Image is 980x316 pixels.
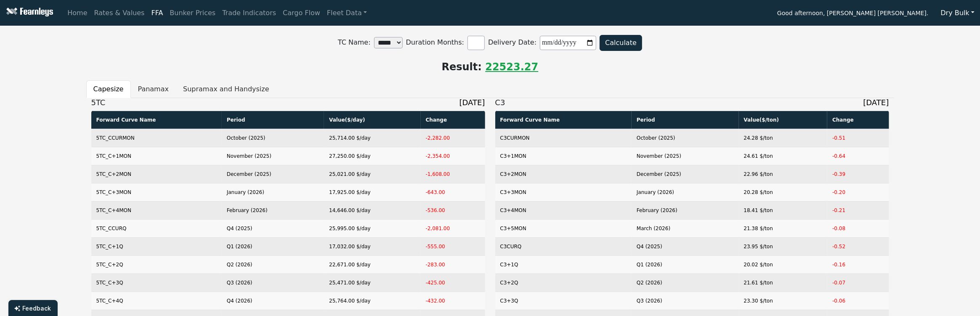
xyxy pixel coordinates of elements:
[324,255,420,274] td: 22,671.00 $/day
[632,183,739,201] td: January (2026)
[324,201,420,219] td: 14,646.00 $/day
[632,274,739,292] td: Q2 (2026)
[222,201,324,219] td: February (2026)
[827,111,889,129] th: Change
[421,183,485,201] td: -643.00
[421,165,485,183] td: -1,608.00
[279,5,324,21] a: Cargo Flow
[338,34,406,52] label: TC Name:
[827,219,889,237] td: -0.08
[632,129,739,147] td: October (2025)
[222,274,324,292] td: Q3 (2026)
[485,61,538,73] span: 22523.27
[495,165,632,183] td: C3+2MON
[739,219,828,237] td: 21.38 $/ton
[632,111,739,129] th: Period
[421,201,485,219] td: -536.00
[421,111,485,129] th: Change
[495,219,632,237] td: C3+5MON
[176,80,276,98] button: Supramax and Handysize
[324,237,420,255] td: 17,032.00 $/day
[86,80,131,98] button: Capesize
[632,201,739,219] td: February (2026)
[219,5,279,21] a: Trade Indicators
[495,111,632,129] th: Forward Curve Name
[495,183,632,201] td: C3+3MON
[827,237,889,255] td: -0.52
[324,219,420,237] td: 25,995.00 $/day
[421,147,485,165] td: -2,354.00
[222,255,324,274] td: Q2 (2026)
[131,80,176,98] button: Panamax
[324,129,420,147] td: 25,714.00 $/day
[827,274,889,292] td: -0.07
[495,129,632,147] td: C3CURMON
[488,32,600,53] label: Delivery Date:
[421,292,485,310] td: -432.00
[495,98,889,107] h3: C3
[91,292,222,310] td: 5TC_C+4Q
[421,237,485,255] td: -555.00
[324,165,420,183] td: 25,021.00 $/day
[324,147,420,165] td: 27,250.00 $/day
[739,183,828,201] td: 20.28 $/ton
[91,219,222,237] td: 5TC_CCURQ
[421,219,485,237] td: -2,081.00
[739,147,828,165] td: 24.61 $/ton
[863,98,889,107] span: [DATE]
[91,129,222,147] td: 5TC_CCURMON
[222,129,324,147] td: October (2025)
[495,292,632,310] td: C3+3Q
[827,129,889,147] td: -0.51
[406,32,488,53] label: Duration Months:
[739,274,828,292] td: 21.61 $/ton
[739,111,828,129] th: Value ($/ton)
[91,274,222,292] td: 5TC_C+3Q
[495,255,632,274] td: C3+1Q
[421,274,485,292] td: -425.00
[64,5,90,21] a: Home
[632,292,739,310] td: Q3 (2026)
[459,98,485,107] span: [DATE]
[222,165,324,183] td: December (2025)
[495,147,632,165] td: C3+1MON
[827,147,889,165] td: -0.64
[222,292,324,310] td: Q4 (2026)
[3,60,977,74] div: Result:
[166,5,219,21] a: Bunker Prices
[495,237,632,255] td: C3CURQ
[91,98,485,107] h3: 5TC
[421,255,485,274] td: -283.00
[91,5,148,21] a: Rates & Values
[495,274,632,292] td: C3+2Q
[632,219,739,237] td: March (2026)
[222,147,324,165] td: November (2025)
[632,255,739,274] td: Q1 (2026)
[324,111,420,129] th: Value ($/day)
[467,36,485,50] input: Duration Months:
[632,237,739,255] td: Q4 (2025)
[827,183,889,201] td: -0.20
[632,147,739,165] td: November (2025)
[739,201,828,219] td: 18.41 $/ton
[827,201,889,219] td: -0.21
[222,111,324,129] th: Period
[148,5,167,21] a: FFA
[324,274,420,292] td: 25,471.00 $/day
[222,237,324,255] td: Q1 (2026)
[222,219,324,237] td: Q4 (2025)
[324,5,370,21] a: Fleet Data
[495,201,632,219] td: C3+4MON
[827,292,889,310] td: -0.06
[91,201,222,219] td: 5TC_C+4MON
[91,147,222,165] td: 5TC_C+1MON
[739,292,828,310] td: 23.30 $/ton
[324,292,420,310] td: 25,764.00 $/day
[777,7,928,21] span: Good afternoon, [PERSON_NAME] [PERSON_NAME].
[421,129,485,147] td: -2,282.00
[222,183,324,201] td: January (2026)
[600,35,642,51] button: Calculate
[91,255,222,274] td: 5TC_C+2Q
[91,165,222,183] td: 5TC_C+2MON
[739,129,828,147] td: 24.28 $/ton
